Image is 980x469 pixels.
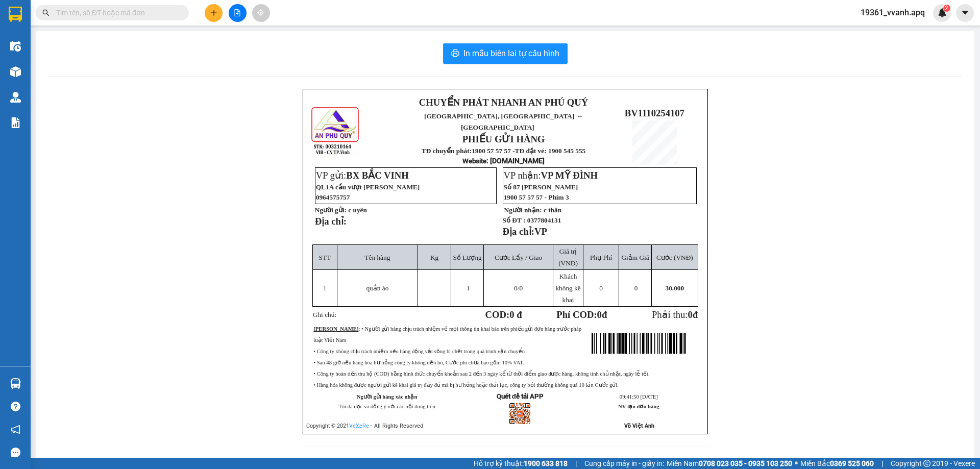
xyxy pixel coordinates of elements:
span: Tôi đã đọc và đồng ý với các nội dung trên [338,404,435,409]
strong: 1900 633 818 [524,459,568,467]
strong: 0369 525 060 [830,459,874,467]
span: Giảm Giá [621,254,649,261]
button: file-add [229,4,247,22]
strong: Phí COD: đ [556,309,607,320]
strong: NV tạo đơn hàng [618,404,659,409]
span: quần áo [366,284,388,292]
span: 0 [634,284,638,292]
button: plus [205,4,223,22]
span: plus [210,9,217,16]
span: 0 [514,284,518,292]
span: • Công ty không chịu trách nhiệm nếu hàng động vật sống bị chết trong quá trình vận chuyển [313,349,525,354]
strong: TĐ chuyển phát: [422,147,472,155]
span: QL1A cầu vượt [PERSON_NAME] [316,183,420,191]
strong: CHUYỂN PHÁT NHANH AN PHÚ QUÝ [419,97,588,108]
span: Số Lượng [453,254,482,261]
span: Website [462,157,486,165]
span: đ [693,309,698,320]
img: warehouse-icon [10,66,21,77]
span: ⚪️ [795,461,798,465]
span: Miền Nam [667,458,792,469]
span: 1 [323,284,327,292]
span: Kg [430,254,438,261]
span: Cước (VNĐ) [656,254,693,261]
button: printerIn mẫu biên lai tự cấu hình [443,43,568,64]
a: VeXeRe [349,423,369,429]
span: BX BẮC VINH [346,170,409,181]
strong: TĐ đặt vé: 1900 545 555 [515,147,586,155]
span: 0 [688,309,692,320]
span: • Sau 48 giờ nếu hàng hóa hư hỏng công ty không đền bù, Cước phí chưa bao gồm 10% VAT. [313,360,524,365]
span: question-circle [11,402,20,411]
span: 09:41:50 [DATE] [620,394,658,400]
strong: [PERSON_NAME] [313,326,358,332]
button: caret-down [956,4,974,22]
button: aim [252,4,270,22]
sup: 2 [943,5,950,12]
span: | [575,458,577,469]
span: 0377804131 [527,216,561,224]
span: Giá trị (VNĐ) [558,248,578,267]
span: Ghi chú: [313,311,336,318]
img: solution-icon [10,117,21,128]
strong: COD: [485,309,522,320]
input: Tìm tên, số ĐT hoặc mã đơn [56,7,177,18]
span: /0 [514,284,523,292]
span: aim [257,9,264,16]
img: logo [310,106,361,156]
img: warehouse-icon [10,41,21,52]
span: c uyên [348,206,367,214]
strong: Số ĐT : [503,216,526,224]
strong: : [DOMAIN_NAME] [462,157,545,165]
span: In mẫu biên lai tự cấu hình [463,47,559,60]
span: 1 [467,284,470,292]
strong: 0708 023 035 - 0935 103 250 [699,459,792,467]
img: warehouse-icon [10,92,21,103]
span: BV1110254107 [625,108,684,118]
span: message [11,448,20,457]
span: Cước Lấy / Giao [495,254,542,261]
img: icon-new-feature [938,8,947,17]
span: 19361_vvanh.apq [852,6,933,19]
span: printer [451,49,459,59]
span: 2 [945,5,948,12]
span: Khách không kê khai [555,273,580,304]
span: Phụ Phí [590,254,612,261]
span: notification [11,425,20,434]
span: • Hàng hóa không được người gửi kê khai giá trị đầy đủ mà bị hư hỏng hoặc thất lạc, công ty bồi t... [313,382,619,388]
span: 0 [599,284,603,292]
span: Phải thu: [652,309,698,320]
span: 0 [597,309,602,320]
span: copyright [923,460,930,467]
span: Miền Bắc [800,458,874,469]
strong: Võ Việt Anh [624,423,654,429]
strong: 1900 57 57 57 - [472,147,514,155]
strong: Địa chỉ: [315,216,347,227]
span: Cung cấp máy in - giấy in: [584,458,664,469]
span: Hỗ trợ kỹ thuật: [474,458,568,469]
strong: Địa chỉ: [503,226,534,237]
strong: Người gửi: [315,206,347,214]
span: file-add [234,9,241,16]
span: VP gửi: [316,170,409,181]
span: search [42,9,50,16]
span: Copyright © 2021 – All Rights Reserved [306,423,423,429]
span: STT [319,254,331,261]
span: c thân [544,206,561,214]
span: caret-down [961,8,970,17]
span: Tên hàng [364,254,390,261]
img: logo-vxr [9,7,22,22]
span: 0 đ [509,309,522,320]
span: 1900 57 57 57 - Phím 3 [504,193,569,201]
span: [GEOGRAPHIC_DATA], [GEOGRAPHIC_DATA] ↔ [GEOGRAPHIC_DATA] [424,112,583,131]
span: 0964575757 [316,193,350,201]
strong: Người gửi hàng xác nhận [357,394,418,400]
span: VP [534,226,547,237]
span: 30.000 [666,284,684,292]
span: | [881,458,883,469]
strong: Người nhận: [504,206,542,214]
span: : • Người gửi hàng chịu trách nhiệm về mọi thông tin khai báo trên phiếu gửi đơn hàng trước pháp ... [313,326,581,343]
strong: PHIẾU GỬI HÀNG [462,134,545,144]
span: VP nhận: [504,170,598,181]
span: Số 87 [PERSON_NAME] [504,183,578,191]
